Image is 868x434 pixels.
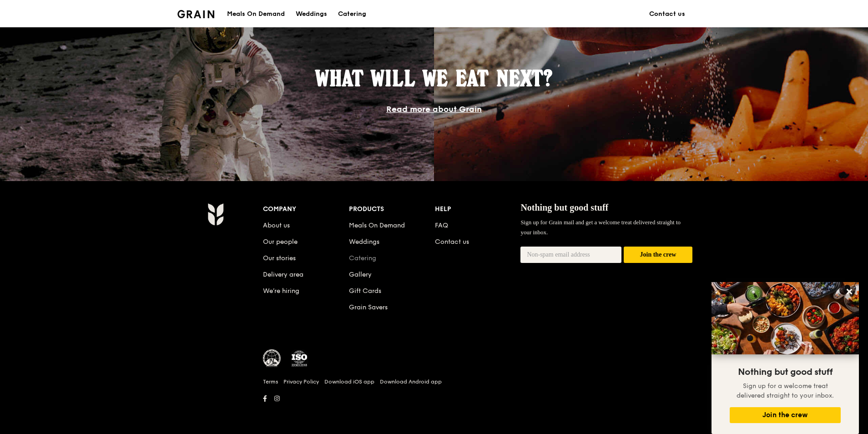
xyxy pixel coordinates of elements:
a: Our people [263,238,298,246]
div: Company [263,203,349,216]
span: Nothing but good stuff [520,202,608,212]
a: Grain Savers [349,303,388,311]
button: Join the crew [730,407,841,423]
span: Nothing but good stuff [738,367,833,378]
a: Contact us [435,238,469,246]
a: Gift Cards [349,287,381,295]
a: Privacy Policy [283,378,319,385]
div: Products [349,203,435,216]
button: Join the crew [624,247,692,263]
img: Grain [207,203,223,226]
a: About us [263,222,290,229]
span: Sign up for a welcome treat delivered straight to your inbox. [737,382,834,399]
img: ISO Certified [290,349,308,368]
div: Catering [338,0,366,28]
div: Meals On Demand [227,0,285,28]
a: Weddings [290,0,333,28]
img: DSC07876-Edit02-Large.jpeg [712,282,859,354]
a: Terms [263,378,278,385]
a: Delivery area [263,271,303,278]
div: Help [435,203,521,216]
div: Weddings [296,0,327,28]
a: Gallery [349,271,372,278]
img: Grain [177,10,214,18]
span: Sign up for Grain mail and get a welcome treat delivered straight to your inbox. [520,219,681,236]
a: Catering [333,0,372,28]
a: FAQ [435,222,448,229]
a: Meals On Demand [349,222,405,229]
img: MUIS Halal Certified [263,349,281,368]
span: What will we eat next? [315,65,553,91]
a: Read more about Grain [386,104,482,114]
a: We’re hiring [263,287,299,295]
a: Download iOS app [324,378,374,385]
button: Close [842,284,857,299]
a: Download Android app [380,378,442,385]
a: Contact us [644,0,691,28]
a: Weddings [349,238,379,246]
input: Non-spam email address [520,247,621,263]
a: Catering [349,254,376,262]
h6: Revision [172,405,696,412]
a: Our stories [263,254,296,262]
